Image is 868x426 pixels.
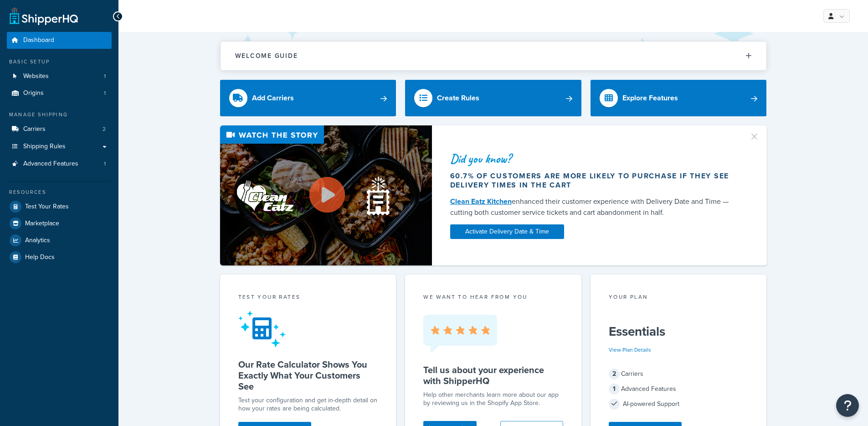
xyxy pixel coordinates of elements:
div: Basic Setup [7,58,112,66]
span: 1 [104,160,106,168]
a: Advanced Features1 [7,156,112,172]
a: Create Rules [405,80,581,116]
div: Explore Features [622,92,678,104]
li: Advanced Features [7,156,112,172]
span: Advanced Features [23,160,78,168]
a: View Plan Details [609,346,651,354]
span: Help Docs [25,254,55,261]
li: Carriers [7,121,112,138]
img: Video thumbnail [220,125,432,265]
div: enhanced their customer experience with Delivery Date and Time — cutting both customer service ti... [450,196,738,218]
span: Analytics [25,237,50,244]
div: Create Rules [437,92,479,104]
a: Explore Features [591,80,767,116]
button: Welcome Guide [221,42,766,70]
li: Websites [7,68,112,85]
a: Help Docs [7,249,112,265]
a: Add Carriers [220,80,396,116]
span: Carriers [23,125,46,133]
span: 2 [103,125,106,133]
div: Test your configuration and get in-depth detail on how your rates are being calculated. [238,396,378,413]
span: 2 [609,369,620,379]
div: Your Plan [609,293,749,303]
div: Carriers [609,368,749,380]
h2: Welcome Guide [235,52,298,59]
span: Marketplace [25,220,59,228]
span: Websites [23,73,49,80]
span: 1 [104,73,106,80]
div: Resources [7,188,112,196]
span: 1 [609,384,620,395]
div: Manage Shipping [7,111,112,119]
li: Origins [7,85,112,102]
a: Analytics [7,232,112,249]
span: 1 [104,89,106,97]
h5: Tell us about your experience with ShipperHQ [423,364,563,386]
div: Test your rates [238,293,378,303]
a: Clean Eatz Kitchen [450,196,512,207]
a: Carriers2 [7,121,112,138]
a: Websites1 [7,68,112,85]
a: Shipping Rules [7,138,112,155]
a: Test Your Rates [7,198,112,215]
div: Did you know? [450,152,738,165]
span: Shipping Rules [23,143,66,151]
span: Origins [23,89,44,97]
span: Dashboard [23,36,54,44]
h5: Our Rate Calculator Shows You Exactly What Your Customers See [238,359,378,392]
button: Open Resource Center [836,394,859,417]
a: Activate Delivery Date & Time [450,224,564,239]
a: Origins1 [7,85,112,102]
p: we want to hear from you [423,293,563,301]
h5: Essentials [609,324,749,339]
div: AI-powered Support [609,398,749,410]
a: Marketplace [7,215,112,232]
div: 60.7% of customers are more likely to purchase if they see delivery times in the cart [450,171,738,190]
div: Advanced Features [609,383,749,395]
a: Dashboard [7,32,112,49]
span: Test Your Rates [25,203,69,211]
div: Add Carriers [252,92,294,104]
p: Help other merchants learn more about our app by reviewing us in the Shopify App Store. [423,391,563,407]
